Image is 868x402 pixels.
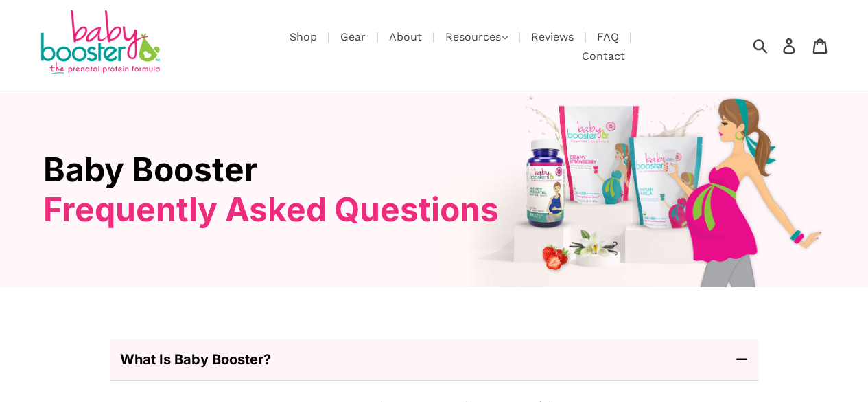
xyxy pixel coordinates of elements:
img: Baby Booster Prenatal Protein Supplements [38,10,161,77]
a: Reviews [524,28,580,45]
a: Shop [283,28,324,45]
span: Baby Booster [43,149,258,190]
a: Gear [333,28,373,45]
button: What is baby booster? [110,339,758,381]
span: Frequently Asked Questions [43,149,499,230]
a: FAQ [590,28,626,45]
span: What is baby booster? [120,351,271,368]
a: Contact [575,47,632,65]
a: About [382,28,429,45]
button: Resources [438,27,515,47]
input: Search [758,30,795,60]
